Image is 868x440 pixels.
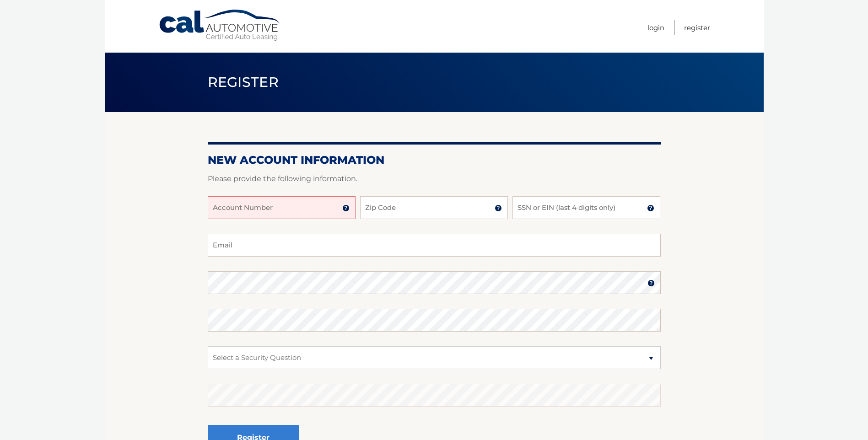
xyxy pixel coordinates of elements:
img: tooltip.svg [647,204,654,212]
a: Register [684,20,710,35]
img: tooltip.svg [495,204,502,212]
span: Register [208,74,279,91]
img: tooltip.svg [647,279,655,287]
img: tooltip.svg [342,204,350,212]
h2: New Account Information [208,153,661,167]
input: Account Number [208,196,356,219]
input: SSN or EIN (last 4 digits only) [512,196,660,219]
input: Email [208,234,661,257]
a: Login [647,20,664,35]
a: Cal Automotive [158,9,282,42]
input: Zip Code [360,196,508,219]
p: Please provide the following information. [208,172,661,185]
